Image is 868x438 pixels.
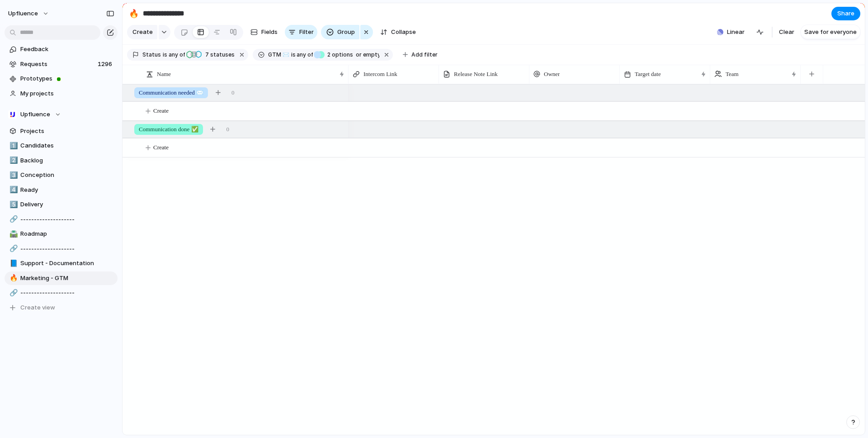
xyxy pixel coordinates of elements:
[804,28,857,37] span: Save for everyone
[285,25,317,39] button: Filter
[203,51,210,58] span: 7
[167,51,185,59] span: any of
[8,259,17,268] button: 📘
[9,200,16,210] div: 5️⃣
[20,186,114,195] span: Ready
[296,51,313,59] span: any of
[411,51,438,59] span: Add filter
[9,214,16,224] div: 🔗
[247,25,281,39] button: Fields
[299,28,314,37] span: Filter
[5,154,118,167] a: 2️⃣Backlog
[20,171,114,180] span: Conception
[321,25,359,39] button: Group
[203,51,235,59] span: statuses
[726,70,739,79] span: Team
[837,9,854,18] span: Share
[5,72,118,86] a: Prototypes
[20,89,114,98] span: My projects
[20,259,114,268] span: Support - Documentation
[775,25,798,39] button: Clear
[5,286,118,300] a: 🔗--------------------
[9,229,16,239] div: 🛣️
[9,258,16,269] div: 📘
[5,108,118,121] button: Upfluence
[231,88,235,97] span: 0
[153,106,169,115] span: Create
[314,50,381,60] button: 2 optionsor empty
[20,274,114,283] span: Marketing - GTM
[4,6,54,21] button: Upfluence
[289,50,315,60] button: isany of
[5,257,118,270] a: 📘Support - Documentation
[20,156,114,165] span: Backlog
[354,51,379,59] span: or empty
[5,198,118,211] a: 5️⃣Delivery
[5,43,118,56] a: Feedback
[9,243,16,254] div: 🔗
[8,156,17,165] button: 2️⃣
[8,274,17,283] button: 🔥
[20,200,114,209] span: Delivery
[363,70,397,79] span: Intercom Link
[325,51,332,58] span: 2
[8,9,38,18] span: Upfluence
[268,51,289,59] span: GTM ✉️
[5,139,118,152] a: 1️⃣Candidates
[5,183,118,197] div: 4️⃣Ready
[8,200,17,209] button: 5️⃣
[5,271,118,285] a: 🔥Marketing - GTM
[5,57,118,71] a: Requests1296
[157,70,171,79] span: Name
[20,244,114,253] span: --------------------
[5,168,118,182] a: 3️⃣Conception
[5,301,118,314] button: Create view
[291,51,296,59] span: is
[8,215,17,224] button: 🔗
[5,242,118,256] a: 🔗--------------------
[801,25,860,39] button: Save for everyone
[20,74,114,83] span: Prototypes
[186,50,236,60] button: 7 statuses
[544,70,560,79] span: Owner
[20,303,55,312] span: Create view
[9,155,16,166] div: 2️⃣
[9,170,16,181] div: 3️⃣
[713,25,748,39] button: Linear
[98,60,114,69] span: 1296
[325,51,353,59] span: options
[454,70,498,79] span: Release Note Link
[153,143,169,152] span: Create
[377,25,420,39] button: Collapse
[9,288,16,298] div: 🔗
[635,70,661,79] span: Target date
[9,185,16,195] div: 4️⃣
[139,125,198,134] span: Communication done ✅
[337,28,355,37] span: Group
[5,87,118,100] a: My projects
[20,229,114,238] span: Roadmap
[261,28,278,37] span: Fields
[8,288,17,297] button: 🔗
[397,48,443,61] button: Add filter
[20,45,114,54] span: Feedback
[161,50,187,60] button: isany of
[779,28,794,37] span: Clear
[8,171,17,180] button: 3️⃣
[20,127,114,136] span: Projects
[20,60,95,69] span: Requests
[9,141,16,151] div: 1️⃣
[20,141,114,150] span: Candidates
[5,227,118,241] a: 🛣️Roadmap
[20,110,50,119] span: Upfluence
[226,125,230,134] span: 0
[20,288,114,297] span: --------------------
